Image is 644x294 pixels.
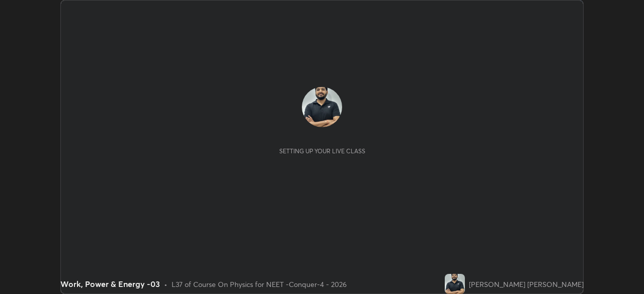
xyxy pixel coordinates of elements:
[279,147,365,155] div: Setting up your live class
[469,279,584,289] div: [PERSON_NAME] [PERSON_NAME]
[60,278,160,290] div: Work, Power & Energy -03
[172,279,347,289] div: L37 of Course On Physics for NEET -Conquer-4 - 2026
[445,274,465,294] img: 7d08814e4197425d9a92ec1182f4f26a.jpg
[164,279,168,289] div: •
[302,87,342,127] img: 7d08814e4197425d9a92ec1182f4f26a.jpg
